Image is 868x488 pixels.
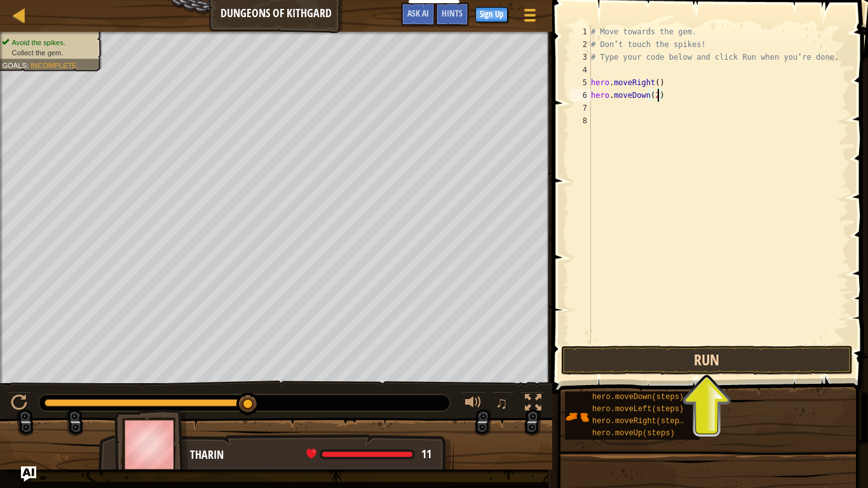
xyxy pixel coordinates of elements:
[570,89,591,102] div: 6
[492,391,514,417] button: ♫
[570,76,591,89] div: 5
[565,405,589,429] img: portrait.png
[114,409,188,480] img: thang_avatar_frame.png
[6,391,32,417] button: Ctrl + P: Pause
[306,449,431,460] div: health: 11 / 11
[31,61,77,69] span: Incomplete
[2,37,95,48] li: Avoid the spikes.
[592,405,684,414] span: hero.moveLeft(steps)
[520,391,546,417] button: Toggle fullscreen
[592,393,684,402] span: hero.moveDown(steps)
[561,346,853,375] button: Run
[461,391,486,417] button: Adjust volume
[2,48,95,58] li: Collect the gem.
[570,114,591,127] div: 8
[475,7,508,22] button: Sign Up
[190,447,441,463] div: Tharin
[570,38,591,51] div: 2
[570,64,591,76] div: 4
[442,7,463,19] span: Hints
[514,3,546,32] button: Show game menu
[592,417,688,426] span: hero.moveRight(steps)
[12,48,64,57] span: Collect the gem.
[570,25,591,38] div: 1
[495,393,508,412] span: ♫
[21,466,36,482] button: Ask AI
[407,7,429,19] span: Ask AI
[570,51,591,64] div: 3
[421,446,431,462] span: 11
[570,102,591,114] div: 7
[401,3,435,26] button: Ask AI
[2,61,27,69] span: Goals
[12,38,65,46] span: Avoid the spikes.
[27,61,31,69] span: :
[592,429,675,438] span: hero.moveUp(steps)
